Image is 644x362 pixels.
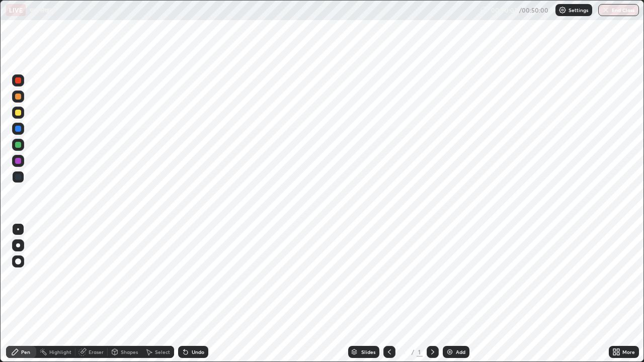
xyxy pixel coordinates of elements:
div: Shapes [121,349,138,354]
div: Pen [21,349,30,354]
div: Eraser [89,349,104,354]
div: 1 [417,347,423,356]
img: add-slide-button [446,348,454,356]
div: Highlight [49,349,71,354]
div: / [412,349,415,355]
div: 1 [399,349,410,355]
div: Undo [192,349,204,354]
div: Slides [361,349,375,354]
button: End Class [598,4,639,16]
div: More [622,349,635,354]
div: Select [155,349,170,354]
div: Add [456,349,465,354]
p: Settings [569,8,588,13]
img: class-settings-icons [558,6,567,14]
p: LIVE [9,6,23,14]
img: end-class-cross [602,6,610,14]
p: पत्र लेखन [30,6,52,14]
